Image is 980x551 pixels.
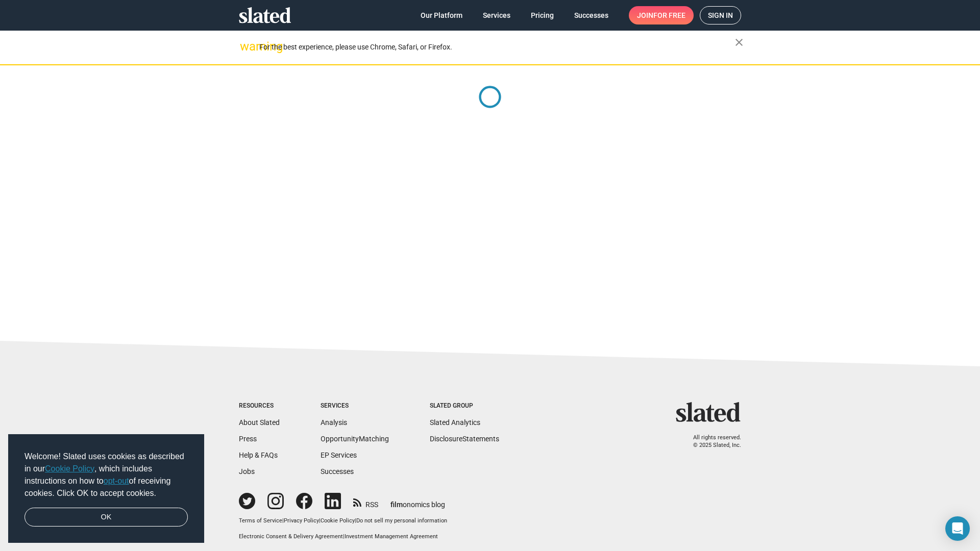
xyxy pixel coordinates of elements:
[390,500,403,509] span: film
[430,402,499,410] div: Slated Group
[566,6,617,24] a: Successes
[345,533,438,540] a: Investment Management Agreement
[700,6,741,24] a: Sign in
[239,435,257,443] a: Press
[321,418,347,427] a: Analysis
[24,450,188,499] span: Welcome! Slated uses cookies as described in our , which includes instructions on how to of recei...
[239,467,255,475] a: Jobs
[483,6,510,24] span: Services
[321,402,389,410] div: Services
[430,435,499,443] a: DisclosureStatements
[319,517,321,524] span: |
[531,6,554,24] span: Pricing
[321,467,354,475] a: Successes
[412,6,471,24] a: Our Platform
[104,477,129,485] a: opt-out
[353,494,378,510] a: RSS
[523,6,562,24] a: Pricing
[421,6,462,24] span: Our Platform
[239,418,280,427] a: About Slated
[356,517,447,525] button: Do not sell my personal information
[574,6,608,24] span: Successes
[240,40,252,53] mat-icon: warning
[653,6,685,24] span: for free
[682,434,741,449] p: All rights reserved. © 2025 Slated, Inc.
[390,492,445,510] a: filmonomics blog
[239,402,280,410] div: Resources
[8,434,204,543] div: cookieconsent
[284,517,319,524] a: Privacy Policy
[321,435,389,443] a: OpportunityMatching
[637,6,685,24] span: Join
[239,451,278,459] a: Help & FAQs
[239,517,282,524] a: Terms of Service
[321,517,355,524] a: Cookie Policy
[321,451,357,459] a: EP Services
[239,533,343,540] a: Electronic Consent & Delivery Agreement
[733,36,745,48] mat-icon: close
[24,508,188,527] a: dismiss cookie message
[629,6,694,24] a: Joinfor free
[475,6,519,24] a: Services
[282,517,284,524] span: |
[45,464,94,473] a: Cookie Policy
[945,516,970,541] div: Open Intercom Messenger
[355,517,356,524] span: |
[343,533,345,540] span: |
[259,40,735,54] div: For the best experience, please use Chrome, Safari, or Firefox.
[708,7,733,24] span: Sign in
[430,418,480,427] a: Slated Analytics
